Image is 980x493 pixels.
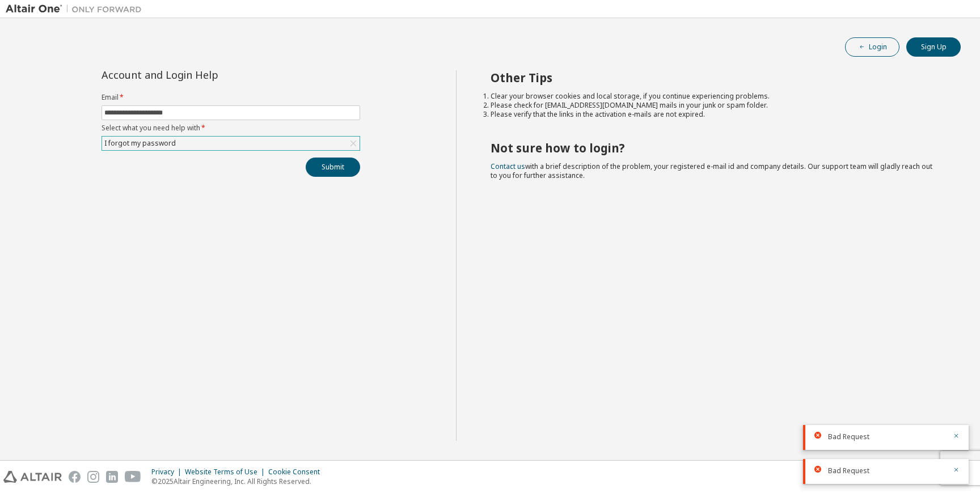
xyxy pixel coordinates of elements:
[268,467,327,477] div: Cookie Consent
[102,124,360,133] label: Select what you need help with
[491,141,941,155] h2: Not sure how to login?
[828,466,869,475] span: Bad Request
[6,3,147,15] img: Altair One
[102,93,360,102] label: Email
[125,471,141,483] img: youtube.svg
[151,467,185,477] div: Privacy
[69,471,81,483] img: facebook.svg
[87,471,99,483] img: instagram.svg
[185,467,268,477] div: Website Terms of Use
[491,161,525,171] a: Contact us
[151,477,327,486] p: © 2025 Altair Engineering, Inc. All Rights Reserved.
[102,137,360,150] div: I forgot my password
[845,37,899,57] button: Login
[491,70,941,85] h2: Other Tips
[106,471,118,483] img: linkedin.svg
[491,161,932,180] span: with a brief description of the problem, your registered e-mail id and company details. Our suppo...
[3,471,62,483] img: altair_logo.svg
[491,110,941,119] li: Please verify that the links in the activation e-mails are not expired.
[306,158,360,177] button: Submit
[102,70,309,79] div: Account and Login Help
[828,432,869,441] span: Bad Request
[491,92,941,101] li: Clear your browser cookies and local storage, if you continue experiencing problems.
[491,101,941,110] li: Please check for [EMAIL_ADDRESS][DOMAIN_NAME] mails in your junk or spam folder.
[103,137,178,150] div: I forgot my password
[906,37,961,57] button: Sign Up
